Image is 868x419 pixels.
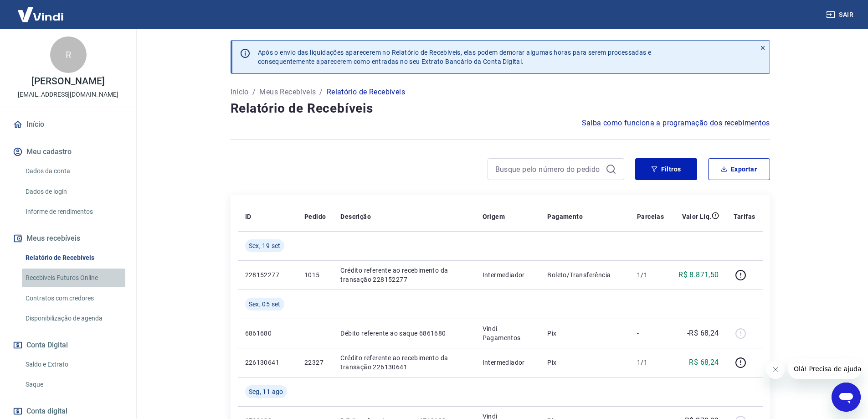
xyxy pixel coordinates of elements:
[22,202,125,221] a: Informe de rendimentos
[327,87,405,98] p: Relatório de Recebíveis
[637,212,664,221] p: Parcelas
[483,212,505,221] p: Origem
[637,329,664,338] p: -
[249,387,283,396] span: Seg, 11 ago
[547,329,622,338] p: Pix
[245,329,290,338] p: 6861680
[22,269,125,287] a: Recebíveis Futuros Online
[26,405,67,418] span: Conta digital
[249,241,281,250] span: Sex, 19 set
[483,324,533,342] p: Vindi Pagamentos
[11,335,125,355] button: Conta Digital
[259,87,316,98] a: Meus Recebíveis
[637,358,664,367] p: 1/1
[547,212,583,221] p: Pagamento
[340,353,467,372] p: Crédito referente ao recebimento da transação 226130641
[766,361,785,379] iframe: Fechar mensagem
[11,0,70,28] img: Vindi
[788,359,861,379] iframe: Mensagem da empresa
[11,228,125,248] button: Meus recebíveis
[231,99,770,118] h4: Relatório de Recebíveis
[245,270,290,279] p: 228152277
[637,270,664,279] p: 1/1
[304,358,326,367] p: 22327
[11,142,125,162] button: Meu cadastro
[832,383,861,412] iframe: Botão para abrir a janela de mensagens
[734,212,755,221] p: Tarifas
[340,266,467,284] p: Crédito referente ao recebimento da transação 228152277
[635,158,697,180] button: Filtros
[22,248,125,267] a: Relatório de Recebíveis
[678,269,719,280] p: R$ 8.871,50
[50,36,87,73] div: R
[258,48,652,66] p: Após o envio das liquidações aparecerem no Relatório de Recebíveis, elas podem demorar algumas ho...
[5,6,77,14] span: Olá! Precisa de ajuda?
[249,300,281,309] span: Sex, 05 set
[708,158,770,180] button: Exportar
[547,358,622,367] p: Pix
[340,329,467,338] p: Débito referente ao saque 6861680
[483,358,533,367] p: Intermediador
[31,77,104,86] p: [PERSON_NAME]
[11,114,125,134] a: Início
[245,212,252,221] p: ID
[22,355,125,374] a: Saldo e Extrato
[687,328,719,339] p: -R$ 68,24
[319,87,323,98] p: /
[22,162,125,181] a: Dados da conta
[231,87,249,98] a: Início
[245,358,290,367] p: 226130641
[304,270,326,279] p: 1015
[547,270,622,279] p: Boleto/Transferência
[22,309,125,328] a: Disponibilização de agenda
[340,212,371,221] p: Descrição
[682,212,712,221] p: Valor Líq.
[22,375,125,394] a: Saque
[689,357,719,368] p: R$ 68,24
[582,118,770,129] a: Saiba como funciona a programação dos recebimentos
[22,289,125,308] a: Contratos com credores
[483,270,533,279] p: Intermediador
[824,6,857,23] button: Sair
[22,182,125,201] a: Dados de login
[304,212,326,221] p: Pedido
[252,87,256,98] p: /
[18,90,118,99] p: [EMAIL_ADDRESS][DOMAIN_NAME]
[495,162,602,176] input: Busque pelo número do pedido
